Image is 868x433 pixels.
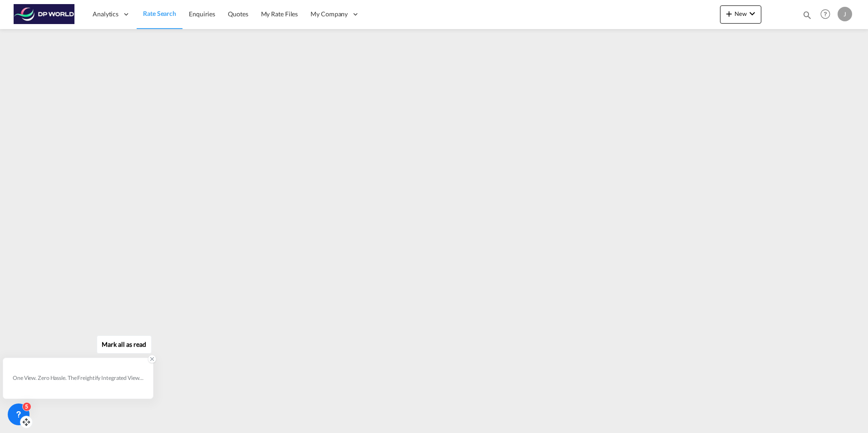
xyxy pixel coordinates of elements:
[802,10,812,20] md-icon: icon-magnify
[838,7,852,21] div: J
[228,10,248,18] span: Quotes
[143,10,176,17] span: Rate Search
[261,10,298,18] span: My Rate Files
[818,6,838,23] div: Help
[747,8,758,19] md-icon: icon-chevron-down
[724,8,735,19] md-icon: icon-plus 400-fg
[14,4,75,25] img: c08ca190194411f088ed0f3ba295208c.png
[93,10,118,19] span: Analytics
[311,10,348,19] span: My Company
[818,6,833,22] span: Help
[720,5,761,24] button: icon-plus 400-fgNewicon-chevron-down
[189,10,215,18] span: Enquiries
[724,10,758,17] span: New
[802,10,812,24] div: icon-magnify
